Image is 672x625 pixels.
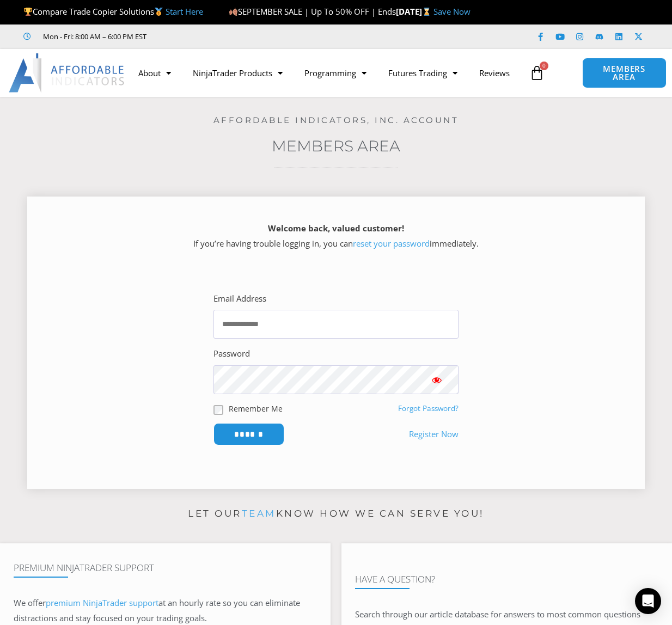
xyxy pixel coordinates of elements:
[229,6,396,17] span: SEPTEMBER SALE | Up To 50% OFF | Ends
[396,6,433,17] strong: [DATE]
[182,60,294,85] a: NinjaTrader Products
[415,365,459,394] button: Show password
[398,403,459,413] a: Forgot Password?
[23,6,203,17] span: Compare Trade Copier Solutions
[127,60,182,85] a: About
[635,588,661,614] div: Open Intercom Messenger
[14,597,46,608] span: We offer
[213,291,266,307] label: Email Address
[268,223,404,234] strong: Welcome back, valued customer!
[272,137,400,155] a: Members Area
[127,60,524,85] nav: Menu
[162,31,325,42] iframe: Customer reviews powered by Trustpilot
[242,508,276,519] a: team
[540,62,548,70] span: 0
[409,427,459,442] a: Register Now
[423,8,431,16] img: ⌛
[155,8,163,16] img: 🥇
[353,238,430,249] a: reset your password
[24,8,32,16] img: 🏆
[40,30,146,43] span: Mon - Fri: 8:00 AM – 6:00 PM EST
[294,60,377,85] a: Programming
[229,8,237,16] img: 🍂
[468,60,521,85] a: Reviews
[513,57,561,89] a: 0
[229,403,283,414] label: Remember Me
[14,597,300,623] span: at an hourly rate so you can eliminate distractions and stay focused on your trading goals.
[377,60,468,85] a: Futures Trading
[355,574,658,585] h4: Have A Question?
[46,221,626,252] p: If you’re having trouble logging in, you can immediately.
[9,53,126,93] img: LogoAI | Affordable Indicators – NinjaTrader
[46,597,158,608] a: premium NinjaTrader support
[166,6,203,17] a: Start Here
[582,58,667,88] a: MEMBERS AREA
[213,346,250,361] label: Password
[14,562,317,573] h4: Premium NinjaTrader Support
[213,115,459,125] a: Affordable Indicators, Inc. Account
[433,6,471,17] a: Save Now
[594,65,655,81] span: MEMBERS AREA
